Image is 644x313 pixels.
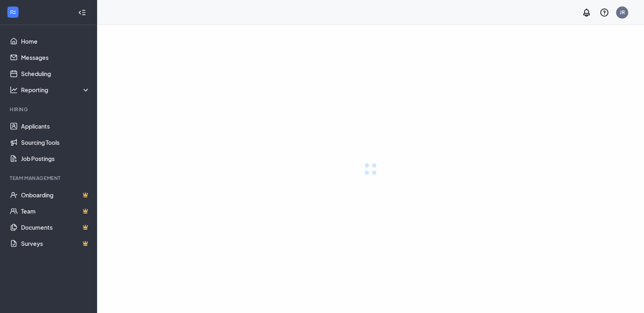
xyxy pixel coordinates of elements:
[21,150,90,167] a: Job Postings
[10,175,89,182] div: Team Management
[10,106,89,113] div: Hiring
[620,9,625,16] div: JR
[78,8,86,17] svg: Collapse
[10,86,18,94] svg: Analysis
[21,33,90,49] a: Home
[21,49,90,66] a: Messages
[21,134,90,150] a: Sourcing Tools
[600,8,609,17] svg: QuestionInfo
[21,86,91,94] div: Reporting
[21,118,90,134] a: Applicants
[21,203,90,219] a: TeamCrown
[21,66,90,82] a: Scheduling
[21,187,90,203] a: OnboardingCrown
[582,8,591,17] svg: Notifications
[21,235,90,252] a: SurveysCrown
[21,219,90,235] a: DocumentsCrown
[9,8,17,16] svg: WorkstreamLogo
